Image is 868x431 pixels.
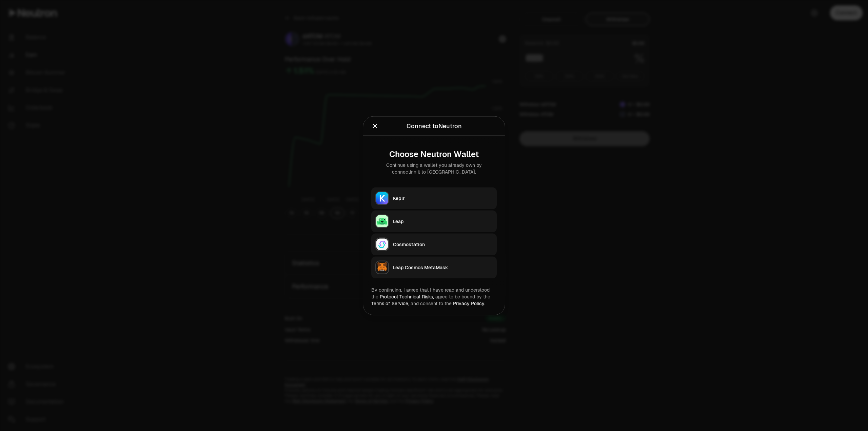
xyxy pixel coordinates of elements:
div: Leap [393,218,493,224]
a: Privacy Policy. [453,300,485,306]
button: Leap Cosmos MetaMaskLeap Cosmos MetaMask [371,256,497,278]
button: LeapLeap [371,210,497,232]
button: Close [371,121,379,131]
div: Keplr [393,195,493,201]
a: Terms of Service, [371,300,409,306]
div: Leap Cosmos MetaMask [393,264,493,271]
img: Cosmostation [376,238,388,250]
div: Choose Neutron Wallet [377,149,491,159]
div: Cosmostation [393,241,493,248]
img: Keplr [376,192,388,204]
div: Continue using a wallet you already own by connecting it to [GEOGRAPHIC_DATA]. [377,161,491,175]
div: Connect to Neutron [407,121,462,131]
img: Leap [376,215,388,227]
button: CosmostationCosmostation [371,233,497,255]
div: By continuing, I agree that I have read and understood the agree to be bound by the and consent t... [371,286,497,307]
button: KeplrKeplr [371,187,497,209]
img: Leap Cosmos MetaMask [376,261,388,273]
a: Protocol Technical Risks, [380,293,434,299]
